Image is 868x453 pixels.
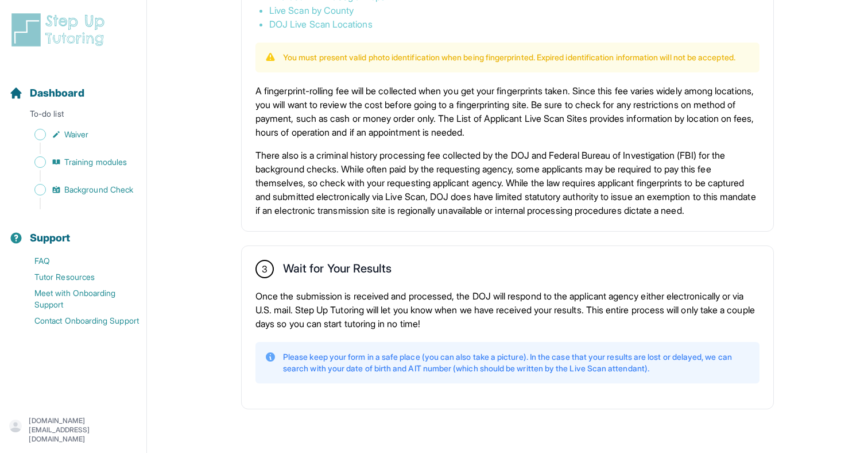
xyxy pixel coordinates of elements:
[9,11,111,48] img: logo
[30,230,71,246] span: Support
[30,85,84,101] span: Dashboard
[283,52,735,63] p: You must present valid photo identification when being fingerprinted. Expired identification info...
[9,85,84,101] a: Dashboard
[9,416,137,444] button: [DOMAIN_NAME][EMAIL_ADDRESS][DOMAIN_NAME]
[255,148,759,217] p: There also is a criminal history processing fee collected by the DOJ and Federal Bureau of Invest...
[9,269,146,285] a: Tutor Resources
[5,67,142,106] button: Dashboard
[29,416,137,444] p: [DOMAIN_NAME][EMAIL_ADDRESS][DOMAIN_NAME]
[64,156,127,168] span: Training modules
[64,129,88,140] span: Waiver
[283,262,392,280] h2: Wait for Your Results
[5,212,142,251] button: Support
[255,84,759,139] p: A fingerprint-rolling fee will be collected when you get your fingerprints taken. Since this fee ...
[9,253,146,269] a: FAQ
[269,5,354,16] a: Live Scan by County
[9,313,146,329] a: Contact Onboarding Support
[5,108,142,124] p: To-do list
[9,285,146,313] a: Meet with Onboarding Support
[9,126,146,143] a: Waiver
[283,351,750,374] p: Please keep your form in a safe place (you can also take a picture). In the case that your result...
[9,182,146,198] a: Background Check
[269,18,373,30] a: DOJ Live Scan Locations
[255,289,759,331] p: Once the submission is received and processed, the DOJ will respond to the applicant agency eithe...
[262,262,268,276] span: 3
[64,184,133,195] span: Background Check
[9,154,146,170] a: Training modules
